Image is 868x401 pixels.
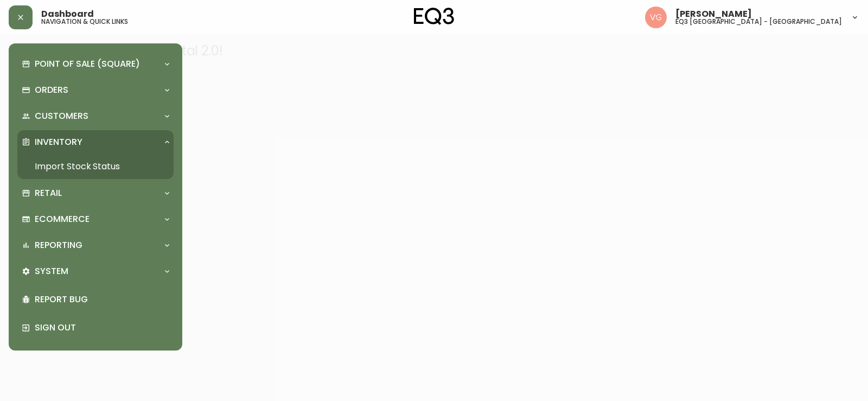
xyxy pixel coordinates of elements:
[17,233,174,257] div: Reporting
[35,136,82,148] p: Inventory
[17,259,174,283] div: System
[35,239,82,251] p: Reporting
[35,187,62,199] p: Retail
[675,18,842,25] h5: eq3 [GEOGRAPHIC_DATA] - [GEOGRAPHIC_DATA]
[35,213,90,225] p: Ecommerce
[17,314,174,342] div: Sign Out
[17,78,174,102] div: Orders
[17,181,174,205] div: Retail
[17,154,174,179] a: Import Stock Status
[17,285,174,314] div: Report Bug
[35,294,169,305] p: Report Bug
[17,207,174,231] div: Ecommerce
[414,8,454,25] img: logo
[645,7,667,28] img: 876f05e53c5b52231d7ee1770617069b
[41,18,128,25] h5: navigation & quick links
[17,130,174,154] div: Inventory
[35,110,88,122] p: Customers
[35,84,68,96] p: Orders
[41,10,94,18] span: Dashboard
[17,104,174,128] div: Customers
[17,52,174,76] div: Point of Sale (Square)
[35,265,68,277] p: System
[35,322,169,334] p: Sign Out
[675,10,752,18] span: [PERSON_NAME]
[35,58,140,70] p: Point of Sale (Square)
